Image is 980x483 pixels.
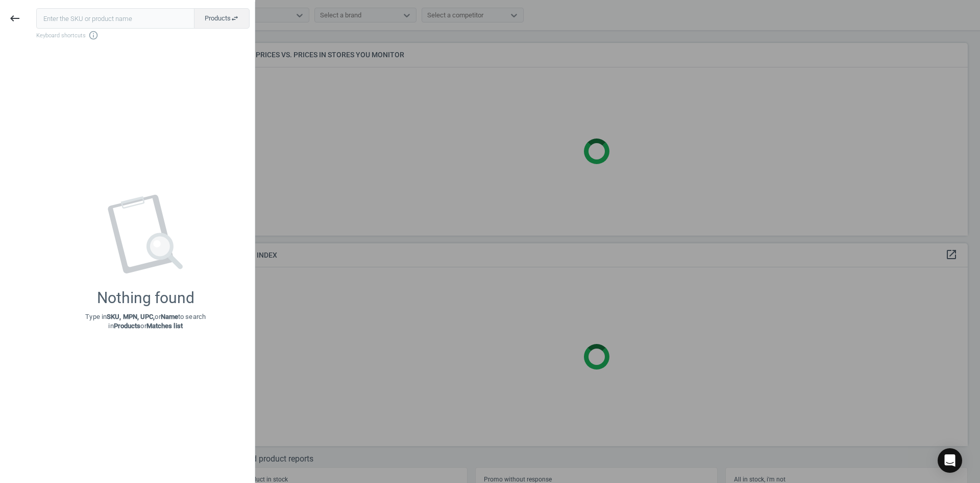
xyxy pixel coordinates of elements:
strong: SKU, MPN, UPC, [107,313,155,320]
i: info_outline [88,30,99,40]
strong: Matches list [146,322,183,330]
button: Productsswap_horiz [194,8,250,29]
i: keyboard_backspace [9,12,21,25]
i: swap_horiz [231,14,239,22]
strong: Name [161,313,178,320]
strong: Products [114,322,141,330]
span: Products [205,14,239,23]
div: Open Intercom Messenger [938,448,962,473]
span: Keyboard shortcuts [36,30,250,40]
input: Enter the SKU or product name [36,8,194,29]
p: Type in or to search in or [85,312,206,331]
button: keyboard_backspace [3,7,27,31]
div: Nothing found [97,289,194,307]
